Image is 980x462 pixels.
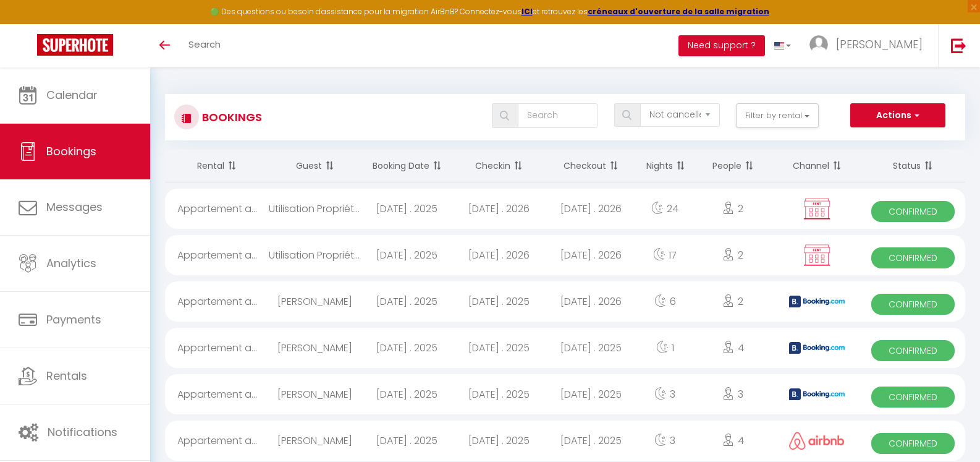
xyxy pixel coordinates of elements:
[522,6,533,17] a: ICI
[637,150,693,182] th: Sort by nights
[736,103,819,128] button: Filter by rental
[773,150,861,182] th: Sort by channel
[588,6,769,17] a: créneaux d'ouverture de la salle migration
[188,38,221,51] span: Search
[800,24,938,67] a: ... [PERSON_NAME]
[951,38,966,53] img: logout
[46,143,96,159] span: Bookings
[179,24,230,67] a: Search
[199,103,262,131] h3: Bookings
[861,150,965,182] th: Sort by status
[46,312,101,327] span: Payments
[453,150,545,182] th: Sort by checkin
[545,150,637,182] th: Sort by checkout
[809,35,828,54] img: ...
[361,150,453,182] th: Sort by booking date
[48,424,117,440] span: Notifications
[37,34,113,56] img: Super Booking
[693,150,774,182] th: Sort by people
[46,255,96,271] span: Analytics
[836,36,923,52] span: [PERSON_NAME]
[46,199,103,215] span: Messages
[165,150,269,182] th: Sort by rentals
[46,87,98,103] span: Calendar
[46,368,87,383] span: Rentals
[269,150,361,182] th: Sort by guest
[518,103,598,128] input: Search
[850,103,945,128] button: Actions
[678,35,765,56] button: Need support ?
